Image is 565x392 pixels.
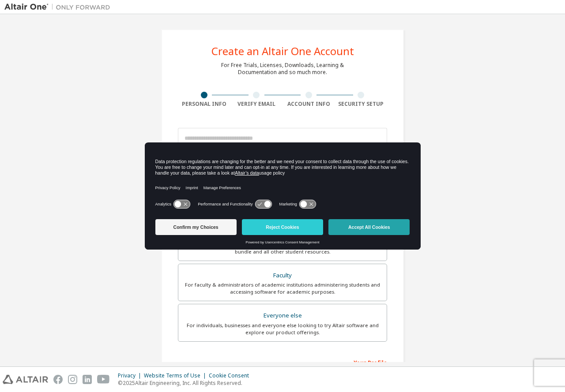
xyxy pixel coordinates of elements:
[211,46,354,56] div: Create an Altair One Account
[230,101,283,108] div: Verify Email
[4,3,115,11] img: Altair One
[118,379,254,387] p: © 2025 Altair Engineering, Inc. All Rights Reserved.
[97,375,110,384] img: youtube.svg
[83,375,92,384] img: linkedin.svg
[3,375,48,384] img: altair_logo.svg
[53,375,63,384] img: facebook.svg
[184,310,381,322] div: Everyone else
[68,375,77,384] img: instagram.svg
[209,372,254,379] div: Cookie Consent
[178,101,230,108] div: Personal Info
[184,269,381,282] div: Faculty
[144,372,209,379] div: Website Terms of Use
[184,281,381,295] div: For faculty & administrators of academic institutions administering students and accessing softwa...
[221,62,344,76] div: For Free Trials, Licenses, Downloads, Learning & Documentation and so much more.
[184,322,381,336] div: For individuals, businesses and everyone else looking to try Altair software and explore our prod...
[118,372,144,379] div: Privacy
[282,101,335,108] div: Account Info
[178,355,387,369] div: Your Profile
[335,101,388,108] div: Security Setup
